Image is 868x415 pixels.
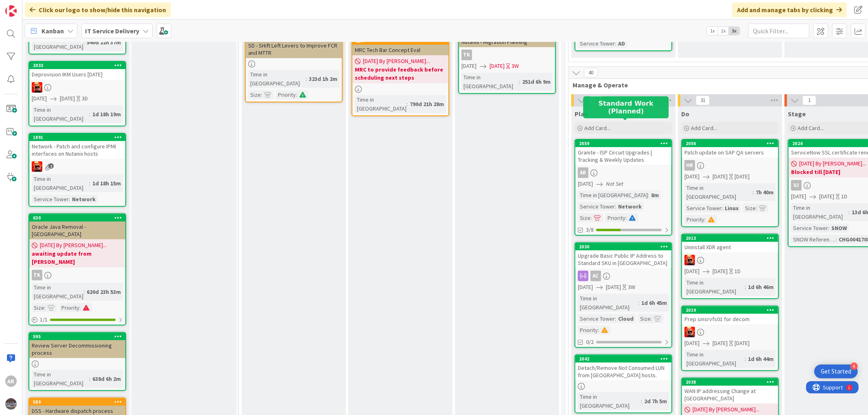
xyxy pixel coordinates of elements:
[578,326,598,335] div: Priority
[754,188,776,197] div: 7h 40m
[85,38,123,47] div: 540d 22h 37m
[29,398,125,406] div: 589
[651,314,652,323] span: :
[722,204,723,213] span: :
[682,235,778,242] div: 2013
[586,100,665,115] h5: Standard Work (Planned)
[17,1,37,11] span: Support
[33,215,125,221] div: 630
[578,392,641,410] div: Time in [GEOGRAPHIC_DATA]
[307,74,339,83] div: 323d 1h 2m
[684,267,700,276] span: [DATE]
[458,28,556,94] a: Nutanix - Migration PlanningTK[DATE][DATE]3WTime in [GEOGRAPHIC_DATA]:251d 6h 9m
[40,315,48,324] span: 1 / 1
[682,386,778,404] div: WAN IP addressing Change at [GEOGRAPHIC_DATA]
[681,110,689,118] span: Do
[791,203,848,221] div: Time in [GEOGRAPHIC_DATA]
[28,61,126,126] a: 2033Deprovision IKM Users [DATE]VN[DATE][DATE]3DTime in [GEOGRAPHIC_DATA]:1d 18h 19m
[625,213,627,222] span: :
[682,255,778,265] div: VN
[791,192,806,201] span: [DATE]
[682,140,778,158] div: 2056Patch update on SAP QA servers
[69,195,70,204] span: :
[606,180,623,187] i: Not Set
[248,70,306,88] div: Time in [GEOGRAPHIC_DATA]
[686,141,778,146] div: 2056
[33,63,125,68] div: 2033
[681,234,779,299] a: 2013Uninstall XDR agentVN[DATE][DATE]1DTime in [GEOGRAPHIC_DATA]:1d 6h 46m
[461,50,472,60] div: TK
[851,363,858,370] div: 4
[682,242,778,252] div: Uninstall XDR agent
[575,243,671,268] div: 2030Upgrade Basic Public IP Address to Standard SKU in [GEOGRAPHIC_DATA]
[729,27,740,35] span: 3x
[29,82,125,93] div: VN
[752,188,754,197] span: :
[579,141,671,146] div: 2059
[584,124,610,132] span: Add Card...
[29,69,125,80] div: Deprovision IKM Users [DATE]
[788,110,806,118] span: Stage
[628,283,635,291] div: 3W
[578,202,615,211] div: Service Tower
[296,90,297,99] span: :
[584,68,598,78] span: 40
[684,339,700,348] span: [DATE]
[90,179,123,188] div: 1d 18h 15m
[5,376,17,387] div: AR
[841,192,847,201] div: 1D
[684,327,695,337] img: VN
[32,195,69,204] div: Service Tower
[848,208,850,217] span: :
[686,235,778,241] div: 2013
[696,96,710,105] span: 31
[32,161,42,172] img: VN
[520,77,553,86] div: 251d 6h 9m
[29,270,125,280] div: TK
[90,110,123,119] div: 1d 18h 19m
[352,45,448,55] div: MRC Tech Bar Concept Eval
[682,147,778,158] div: Patch update on SAP QA servers
[40,241,107,250] span: [DATE] By [PERSON_NAME]...
[684,215,704,224] div: Priority
[575,243,671,250] div: 2030
[735,267,741,276] div: 1D
[819,192,834,201] span: [DATE]
[606,283,621,291] span: [DATE]
[85,27,139,35] b: IT Service Delivery
[363,57,430,65] span: [DATE] By [PERSON_NAME]...
[682,306,778,314] div: 2019
[735,172,750,181] div: [DATE]
[586,226,594,234] span: 3/8
[684,255,695,265] img: VN
[29,141,125,159] div: Network - Patch and configure IPMI interfaces on Nutanix hosts
[29,222,125,239] div: Oracle Java Removal - [GEOGRAPHIC_DATA]
[5,5,17,17] img: Visit kanbanzone.com
[684,160,695,171] div: HR
[79,303,81,312] span: :
[519,77,520,86] span: :
[575,250,671,268] div: Upgrade Basic Public IP Address to Standard SKU in [GEOGRAPHIC_DATA]
[28,133,126,207] a: 1891Network - Patch and configure IPMI interfaces on Nutanix hostsVNTime in [GEOGRAPHIC_DATA]:1d ...
[29,134,125,159] div: 1891Network - Patch and configure IPMI interfaces on Nutanix hosts
[821,367,851,376] div: Get Started
[798,124,824,132] span: Add Card...
[835,235,837,244] span: :
[575,140,671,165] div: 2059Granite - ISP Circuit Upgrades | Tracking & Weekly Updates
[590,271,601,281] div: AC
[684,183,752,201] div: Time in [GEOGRAPHIC_DATA]
[355,65,446,82] b: MRC to provide feedback before scheduling next steps
[461,62,477,70] span: [DATE]
[32,82,42,93] img: VN
[59,303,79,312] div: Priority
[408,100,446,109] div: 790d 21h 28m
[814,365,858,378] div: Open Get Started checklist, remaining modules: 4
[598,326,599,335] span: :
[791,224,828,232] div: Service Tower
[713,172,728,181] span: [DATE]
[575,139,672,236] a: 2059Granite - ISP Circuit Upgrades | Tracking & Weekly UpdatesAR[DATE]Not SetTime in [GEOGRAPHIC_...
[407,100,408,109] span: :
[246,40,342,58] div: SD - SHift Left Levers to Improve FCR and MTTR
[648,191,649,200] span: :
[578,213,590,222] div: Size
